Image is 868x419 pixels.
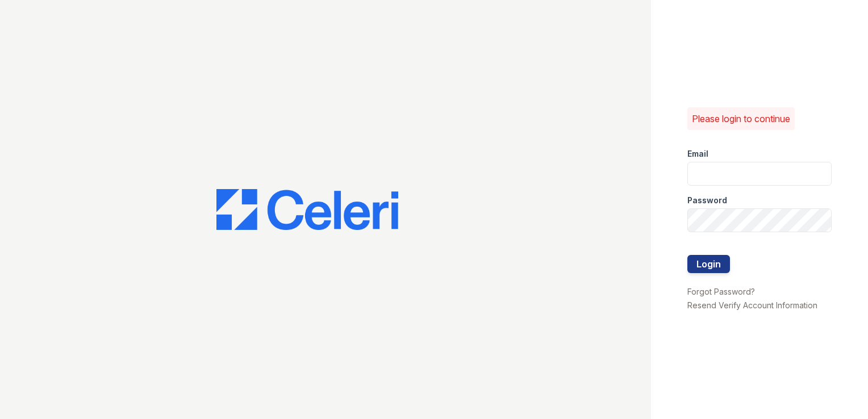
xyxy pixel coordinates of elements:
[692,112,790,125] p: Please login to continue
[687,195,727,206] label: Password
[216,189,398,230] img: CE_Logo_Blue-a8612792a0a2168367f1c8372b55b34899dd931a85d93a1a3d3e32e68fde9ad4.png
[687,255,730,273] button: Login
[687,300,817,310] a: Resend Verify Account Information
[687,287,755,296] a: Forgot Password?
[687,148,708,160] label: Email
